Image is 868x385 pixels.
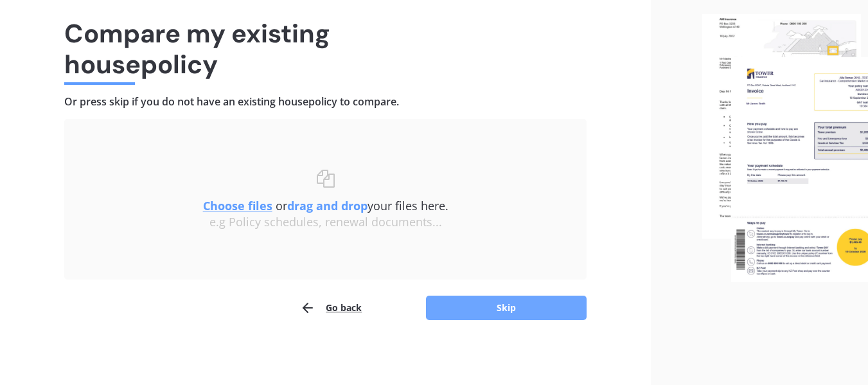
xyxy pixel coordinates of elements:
[426,296,587,320] button: Skip
[90,215,561,229] div: e.g Policy schedules, renewal documents...
[702,14,868,282] img: files.webp
[300,295,362,321] button: Go back
[64,18,587,80] h1: Compare my existing house policy
[203,198,272,213] u: Choose files
[287,198,368,213] b: drag and drop
[203,198,448,213] span: or your files here.
[64,95,587,109] h4: Or press skip if you do not have an existing house policy to compare.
